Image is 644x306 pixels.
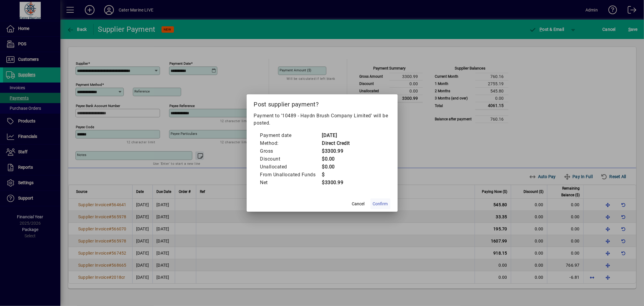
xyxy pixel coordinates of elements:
[373,201,388,207] span: Confirm
[260,179,322,187] td: Net
[260,171,322,179] td: From Unallocated Funds
[260,147,322,155] td: Gross
[322,132,350,139] td: [DATE]
[349,198,368,209] button: Cancel
[322,171,350,179] td: $
[254,112,390,127] p: Payment to '10489 - Haydn Brush Company Limited' will be posted.
[260,163,322,171] td: Unallocated
[247,94,398,112] h2: Post supplier payment?
[260,155,322,163] td: Discount
[260,139,322,147] td: Method:
[322,179,350,187] td: $3300.99
[352,201,365,207] span: Cancel
[322,163,350,171] td: $0.00
[370,198,390,209] button: Confirm
[322,147,350,155] td: $3300.99
[260,132,322,139] td: Payment date
[322,155,350,163] td: $0.00
[322,139,350,147] td: Direct Credit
